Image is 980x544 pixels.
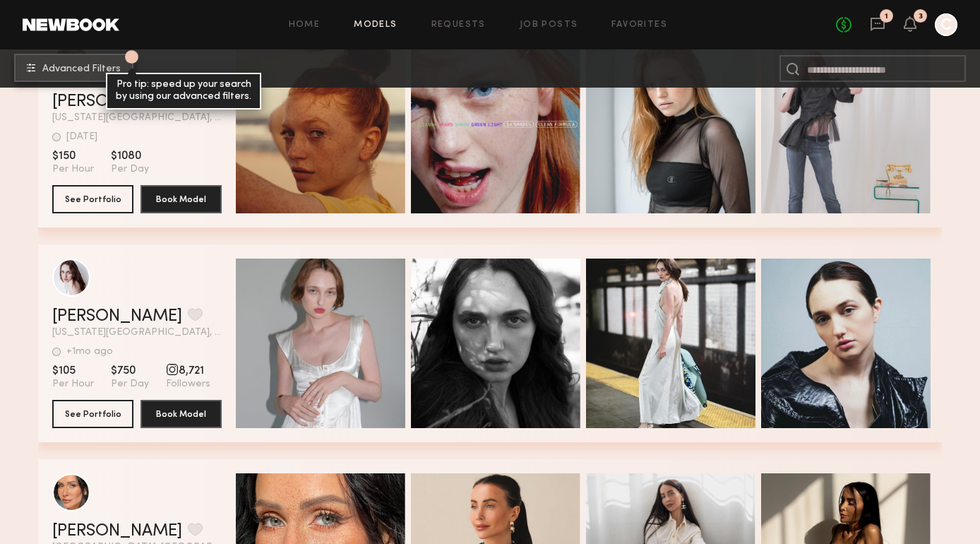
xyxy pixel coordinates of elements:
span: [US_STATE][GEOGRAPHIC_DATA], [GEOGRAPHIC_DATA] [52,328,222,338]
span: 8,721 [166,364,210,378]
button: Book Model [141,185,222,213]
button: See Portfolio [52,400,133,428]
span: 1 [130,54,133,60]
a: Job Posts [520,20,578,30]
a: C [935,13,957,36]
a: Requests [431,20,486,30]
button: See Portfolio [52,185,133,213]
a: [PERSON_NAME] [52,523,182,540]
button: Book Model [141,400,222,428]
span: $105 [52,364,94,378]
span: Per Day [111,378,149,391]
span: $150 [52,149,94,163]
a: Home [289,20,321,30]
div: Pro tip: speed up your search by using our advanced filters. [106,73,261,110]
a: [PERSON_NAME] [52,93,182,110]
span: Per Hour [52,378,94,391]
div: 3 [919,13,923,20]
span: [US_STATE][GEOGRAPHIC_DATA], [GEOGRAPHIC_DATA] [52,113,222,123]
span: $750 [111,364,149,378]
span: Advanced Filters [42,64,121,74]
span: Per Hour [52,163,94,176]
a: Models [354,20,397,30]
a: 1 [870,16,885,34]
span: Followers [166,378,210,391]
span: $1080 [111,149,149,163]
a: [PERSON_NAME] [52,308,182,325]
div: [DATE] [66,132,97,142]
span: Per Day [111,163,149,176]
a: Favorites [611,20,667,30]
button: 1Advanced Filters [14,54,133,82]
div: 1 [885,13,888,20]
div: +1mo ago [66,347,113,357]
